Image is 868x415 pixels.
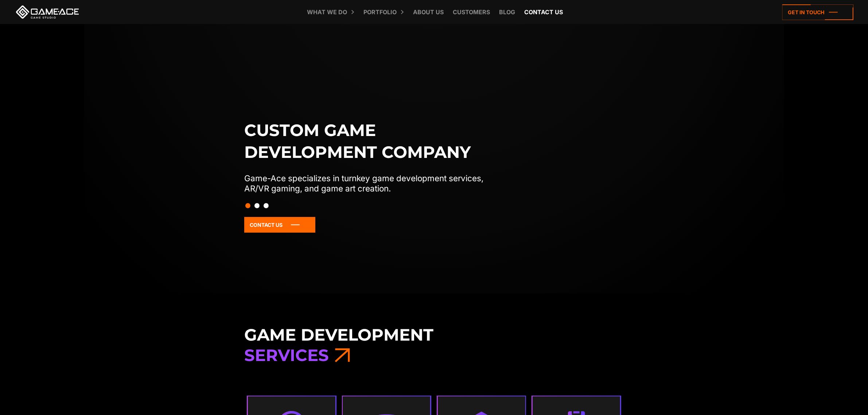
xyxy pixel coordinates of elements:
a: Contact Us [244,217,315,233]
button: Slide 3 [264,199,269,212]
p: Game-Ace specializes in turnkey game development services, AR/VR gaming, and game art creation. [244,173,499,194]
a: Get in touch [782,4,853,20]
button: Slide 2 [254,199,260,212]
h3: Game Development [244,325,624,366]
h1: Custom game development company [244,119,499,163]
button: Slide 1 [245,199,250,212]
span: Services [244,345,329,365]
